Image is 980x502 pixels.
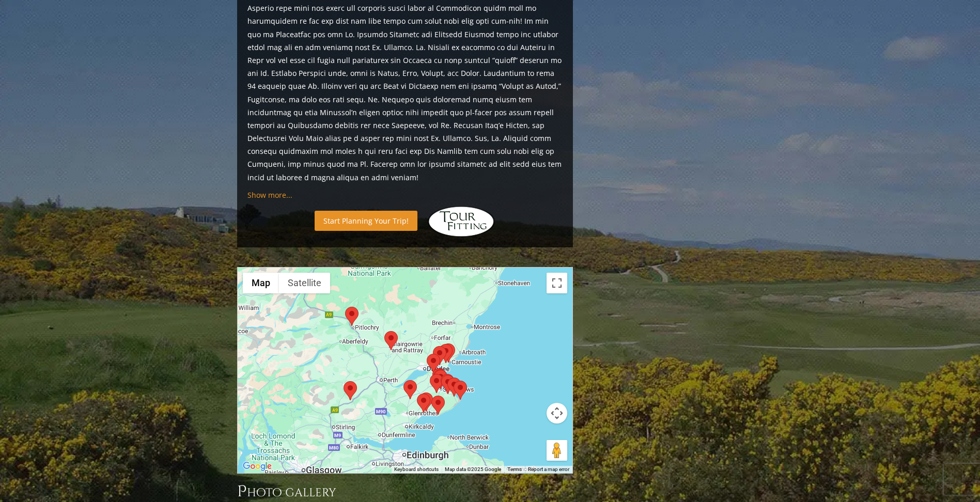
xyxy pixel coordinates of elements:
a: Terms (opens in new tab) [507,466,522,472]
button: Keyboard shortcuts [394,466,439,473]
button: Drag Pegman onto the map to open Street View [547,440,567,461]
button: Map camera controls [547,403,567,423]
h3: Photo Gallery [237,481,573,502]
span: Map data ©2025 Google [445,466,501,472]
a: Report a map error [528,466,569,472]
a: Start Planning Your Trip! [315,211,417,231]
a: Show more... [247,190,292,200]
button: Show satellite imagery [279,273,330,293]
a: Open this area in Google Maps (opens a new window) [240,460,274,473]
img: Google [240,460,274,473]
img: Hidden Links [428,206,495,237]
button: Show street map [243,273,279,293]
button: Toggle fullscreen view [547,273,567,293]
